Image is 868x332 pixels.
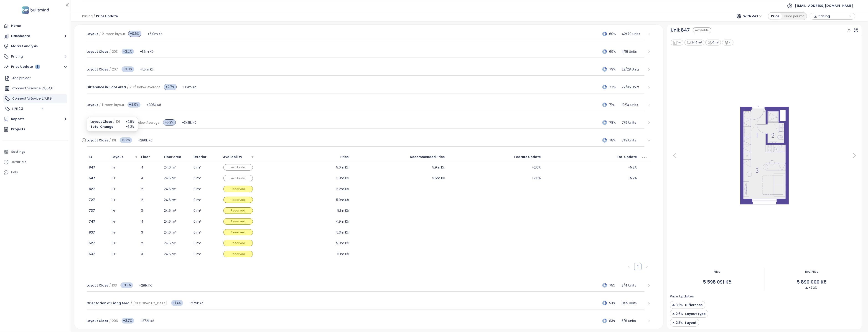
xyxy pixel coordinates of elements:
span: Layout Type [684,311,706,316]
span: Layout [87,103,98,107]
a: Tutorials [2,158,68,167]
a: 837 [89,230,95,235]
p: 7 / 9 Units [622,138,644,143]
span: +1.4% [171,300,183,306]
p: 11 / 16 Units [622,49,644,54]
span: +5.2% [163,119,176,126]
div: Price per m² [782,13,806,19]
span: 60% [609,31,619,36]
a: 737 [89,208,95,213]
td: 3 [139,205,162,216]
td: 1-r [109,162,139,173]
td: 0 m² [191,173,221,184]
a: 547 [89,176,95,180]
td: 5.9m Kč [351,162,447,173]
img: Decrease [805,287,808,289]
span: ID [89,154,107,159]
div: Available [693,27,711,33]
span: / [94,12,95,20]
td: 24.6 m² [162,249,191,259]
div: L1FE 2,3 [3,104,67,113]
td: 0 m² [191,162,221,173]
span: +5.2% [628,176,637,181]
li: Previous Page [625,263,632,270]
span: right [647,302,651,305]
button: Pricing [2,52,68,61]
span: filter [251,156,254,158]
span: / [109,283,111,288]
span: Layout Class [90,119,112,124]
span: Pricing [818,13,848,20]
td: 4 [139,173,162,184]
div: 0 m² [705,40,721,46]
td: 0 m² [191,184,221,194]
span: Layout [684,320,697,325]
span: [GEOGRAPHIC_DATA] [134,301,167,305]
span: Floor [141,155,150,159]
span: +281k Kč [139,283,152,288]
td: 5.0m Kč [255,194,351,205]
td: 3 [139,249,162,259]
span: / [135,85,136,89]
span: Recommended Price [410,155,445,159]
div: 24.6 m² [685,40,704,46]
span: Layout Class [87,138,108,143]
div: Home [11,23,21,29]
div: Available [223,175,253,181]
span: Below Average [137,85,161,89]
span: 2.3% [676,320,683,325]
td: 24.6 m² [162,227,191,238]
span: Price Updates [670,294,694,299]
span: / [109,49,111,54]
a: 747 [89,219,95,224]
p: 3 / 4 Units [622,283,644,288]
a: Settings [2,147,68,156]
span: 78% [609,138,619,143]
td: 5.3m Kč [255,173,351,184]
a: 527 [89,241,95,245]
td: 24.6 m² [162,184,191,194]
div: 1 [35,65,40,69]
span: Connect Vršovice 5,7,8,9 [12,96,52,101]
td: 5.0m Kč [255,238,351,249]
div: Settings [11,149,25,155]
span: right [647,50,651,53]
span: +2.2% [122,49,134,54]
span: +5.2% [628,165,637,170]
b: 727 [89,198,95,202]
div: Unit 847 [671,27,690,34]
p: 27 / 35 Units [622,85,644,90]
span: +2.7% [122,318,134,324]
span: / [113,119,115,124]
td: 1-r [109,205,139,216]
div: Available [223,164,253,171]
div: Reserved [223,251,253,257]
span: +3.9% [120,282,133,288]
span: L1FE 2,3 [12,106,23,111]
span: Layout Class [87,49,108,54]
td: 24.6 m² [162,205,191,216]
span: 2.6% [676,311,683,316]
span: 69% [609,49,619,54]
span: 101 [116,119,120,124]
td: 0 m² [191,194,221,205]
td: 5.1m Kč [255,249,351,259]
td: 1-r [109,194,139,205]
span: +1.2m Kč [183,85,196,89]
td: 1-r [109,238,139,249]
b: 847 [89,165,95,170]
span: 75% [609,283,619,288]
span: Below Average [137,120,160,125]
span: +896k Kč [147,103,161,107]
span: Connect Vršovice 1,2,3,4,6 [12,86,53,91]
div: Reserved [223,186,253,192]
span: +6.0m Kč [148,32,162,36]
td: 2 [139,184,162,194]
span: / [109,138,111,143]
p: 7 / 9 Units [622,120,644,125]
div: Connect Vršovice 5,7,8,9 [3,94,67,103]
a: Projects [2,125,68,134]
